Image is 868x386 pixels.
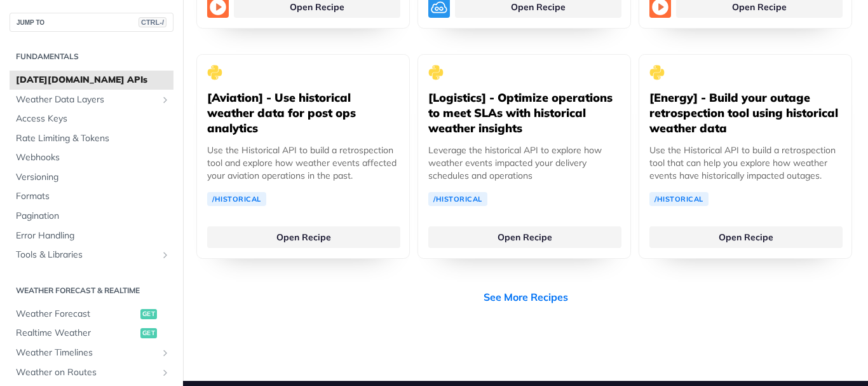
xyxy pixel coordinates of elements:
[16,171,170,184] span: Versioning
[10,51,173,62] h2: Fundamentals
[10,187,173,206] a: Formats
[649,226,843,248] a: Open Recipe
[140,309,157,319] span: get
[16,347,157,359] span: Weather Timelines
[160,348,170,358] button: Show subpages for Weather Timelines
[10,207,173,226] a: Pagination
[10,148,173,167] a: Webhooks
[16,113,170,125] span: Access Keys
[10,90,173,109] a: Weather Data LayersShow subpages for Weather Data Layers
[140,328,157,338] span: get
[16,74,170,86] span: [DATE][DOMAIN_NAME] APIs
[207,226,400,248] a: Open Recipe
[649,144,841,182] p: Use the Historical API to build a retrospection tool that can help you explore how weather events...
[207,144,399,182] p: Use the Historical API to build a retrospection tool and explore how weather events affected your...
[10,226,173,245] a: Error Handling
[207,192,266,206] a: /Historical
[16,249,157,261] span: Tools & Libraries
[649,192,709,206] a: /Historical
[16,151,170,164] span: Webhooks
[16,230,170,242] span: Error Handling
[160,95,170,105] button: Show subpages for Weather Data Layers
[16,93,157,106] span: Weather Data Layers
[10,129,173,148] a: Rate Limiting & Tokens
[649,90,841,136] h5: [Energy] - Build your outage retrospection tool using historical weather data
[16,210,170,223] span: Pagination
[10,71,173,90] a: [DATE][DOMAIN_NAME] APIs
[10,13,173,32] button: JUMP TOCTRL-/
[10,305,173,324] a: Weather Forecastget
[16,327,137,340] span: Realtime Weather
[139,17,166,27] span: CTRL-/
[16,366,157,379] span: Weather on Routes
[10,168,173,187] a: Versioning
[16,132,170,145] span: Rate Limiting & Tokens
[16,190,170,203] span: Formats
[484,289,568,305] a: See More Recipes
[10,285,173,296] h2: Weather Forecast & realtime
[10,109,173,128] a: Access Keys
[428,192,487,206] a: /Historical
[10,363,173,382] a: Weather on RoutesShow subpages for Weather on Routes
[207,90,399,136] h5: [Aviation] - Use historical weather data for post ops analytics
[16,308,137,321] span: Weather Forecast
[160,368,170,378] button: Show subpages for Weather on Routes
[10,245,173,265] a: Tools & LibrariesShow subpages for Tools & Libraries
[10,324,173,343] a: Realtime Weatherget
[428,144,620,182] p: Leverage the historical API to explore how weather events impacted your delivery schedules and op...
[428,226,621,248] a: Open Recipe
[10,343,173,362] a: Weather TimelinesShow subpages for Weather Timelines
[428,90,620,136] h5: [Logistics] - Optimize operations to meet SLAs with historical weather insights
[160,250,170,260] button: Show subpages for Tools & Libraries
